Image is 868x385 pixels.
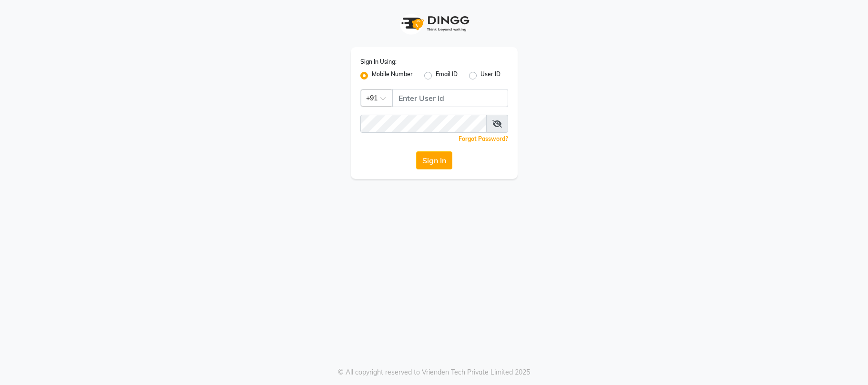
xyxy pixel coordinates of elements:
[459,135,508,142] a: Forgot Password?
[360,58,397,66] label: Sign In Using:
[396,10,472,38] img: logo1.svg
[392,89,508,107] input: Username
[480,70,500,81] label: User ID
[360,115,487,133] input: Username
[416,151,452,169] button: Sign In
[436,70,458,81] label: Email ID
[372,70,413,81] label: Mobile Number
